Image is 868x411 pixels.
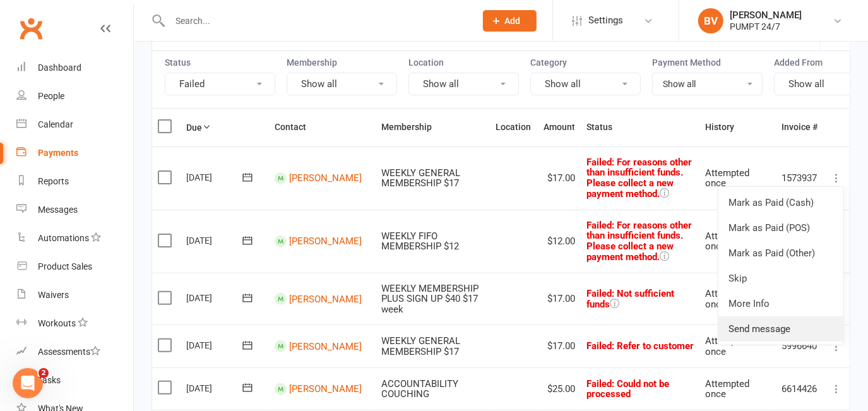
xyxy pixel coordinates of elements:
span: : Refer to customer [612,340,694,352]
a: [PERSON_NAME] [289,383,362,395]
input: Search... [166,12,467,30]
td: 6614426 [776,367,823,410]
a: Waivers [16,281,133,309]
a: Assessments [16,338,133,366]
div: [DATE] [186,335,244,355]
span: WEEKLY FIFO MEMBERSHIP $12 [381,230,459,253]
a: Mark as Paid (Cash) [718,190,843,215]
a: Messages [16,196,133,224]
th: Contact [269,109,376,146]
div: [PERSON_NAME] [730,9,802,21]
a: Payments [16,139,133,167]
a: More Info [718,291,843,316]
td: $17.00 [537,273,581,325]
td: 1573937 [776,146,823,210]
span: WEEKLY GENERAL MEMBERSHIP $17 [381,335,460,357]
div: Workouts [38,318,76,328]
a: [PERSON_NAME] [289,340,362,352]
span: WEEKLY MEMBERSHIP PLUS SIGN UP $40 $17 week [381,283,479,315]
div: Reports [38,176,69,186]
button: Show all [530,73,641,95]
a: Mark as Paid (POS) [718,215,843,241]
span: 2 [39,368,49,378]
div: Calendar [38,119,73,129]
label: Payment Method [652,57,763,68]
span: Failed [586,220,692,263]
span: Failed [586,288,674,311]
a: Dashboard [16,54,133,82]
a: [PERSON_NAME] [289,235,362,247]
a: Reports [16,167,133,196]
th: Amount [537,109,581,146]
th: Status [581,109,699,146]
span: Attempted once [705,288,749,310]
th: History [699,109,776,146]
button: Add [483,10,537,32]
td: $17.00 [537,146,581,210]
span: Attempted once [705,230,749,253]
th: Invoice # [776,109,823,146]
span: Failed [586,340,694,352]
span: Attempted once [705,167,749,189]
label: Location [408,57,519,68]
a: People [16,82,133,110]
a: [PERSON_NAME] [289,172,362,184]
div: Dashboard [38,63,81,73]
button: Show all [408,73,519,95]
a: Mark as Paid (Other) [718,241,843,266]
div: [DATE] [186,378,244,398]
div: Automations [38,233,89,243]
span: : For reasons other than insufficient funds. Please collect a new payment method. [586,157,692,200]
div: Assessments [38,347,100,357]
a: Skip [718,266,843,291]
a: Tasks [16,366,133,395]
span: WEEKLY GENERAL MEMBERSHIP $17 [381,167,460,189]
label: Status [165,57,275,68]
span: : For reasons other than insufficient funds. Please collect a new payment method. [586,220,692,263]
button: Failed [165,73,275,95]
span: : Not sufficient funds [586,288,674,311]
label: Category [530,57,641,68]
iframe: Intercom live chat [13,368,43,398]
td: 5996640 [776,325,823,367]
div: Tasks [38,375,61,385]
div: People [38,91,64,101]
label: Membership [287,57,397,68]
a: Clubworx [15,13,47,44]
span: Failed [586,378,669,400]
a: Product Sales [16,253,133,281]
div: [DATE] [186,230,244,250]
a: Automations [16,224,133,253]
div: Product Sales [38,261,92,271]
div: PUMPT 24/7 [730,21,802,32]
div: [DATE] [186,167,244,187]
div: Waivers [38,290,69,300]
div: Messages [38,205,78,215]
a: Send message [718,316,843,342]
a: Calendar [16,110,133,139]
div: [DATE] [186,288,244,307]
td: $17.00 [537,325,581,367]
button: Show all [287,73,397,95]
a: Workouts [16,309,133,338]
span: : Could not be processed [586,378,669,400]
div: Payments [38,148,78,158]
a: [PERSON_NAME] [289,293,362,304]
span: Settings [588,6,623,35]
span: Failed [586,157,692,200]
span: ACCOUNTABILITY COUCHING [381,378,458,400]
span: Add [505,16,521,26]
th: Location [490,109,537,146]
td: $25.00 [537,367,581,410]
div: BV [698,8,723,33]
span: Attempted once [705,335,749,357]
th: Due [181,109,269,146]
th: Membership [376,109,490,146]
td: $12.00 [537,210,581,273]
span: Attempted once [705,378,749,400]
